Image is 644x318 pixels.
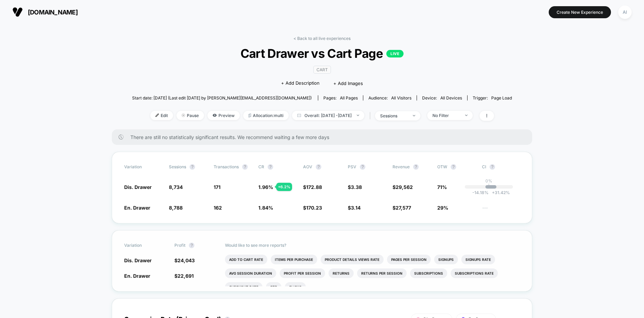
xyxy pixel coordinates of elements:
span: OTW [437,164,475,170]
img: end [465,115,468,116]
button: ? [268,164,273,170]
img: end [357,115,359,116]
span: Variation [124,243,162,248]
img: end [182,114,185,117]
span: 3.14 [351,205,361,211]
span: 170.23 [306,205,322,211]
img: end [413,115,415,116]
span: Profit [174,243,185,248]
span: Edit [150,111,173,120]
span: + Add Description [281,80,320,87]
div: Trigger: [473,95,512,100]
span: 1.84 % [258,205,273,211]
span: Preview [207,111,240,120]
span: Allocation: multi [243,111,289,120]
span: En. Drawer [124,273,150,279]
li: Returns [329,268,354,278]
li: Add To Cart Rate [225,255,267,264]
span: CART [313,66,331,74]
span: Sessions [169,164,186,169]
span: PSV [348,164,356,169]
li: Subscriptions Rate [451,268,498,278]
span: $ [303,205,322,211]
span: $ [303,184,322,190]
p: 0% [485,178,492,183]
li: Clicks [285,282,306,292]
img: Visually logo [12,7,23,17]
p: Would like to see more reports? [225,243,520,248]
span: 24,043 [178,257,195,263]
span: 22,691 [178,273,194,279]
span: + [492,190,495,195]
img: edit [155,114,159,117]
span: 162 [214,205,222,211]
span: All Visitors [391,95,411,100]
span: all devices [440,95,462,100]
span: $ [348,205,361,211]
span: CI [482,164,520,170]
p: LIVE [386,50,404,57]
div: No Filter [432,113,460,118]
span: En. Drawer [124,205,150,211]
button: ? [413,164,419,170]
span: 71% [437,184,447,190]
li: Pages Per Session [387,255,431,264]
div: Audience: [368,95,411,100]
div: sessions [380,113,408,118]
span: 172.88 [306,184,322,190]
span: [DOMAIN_NAME] [28,9,78,16]
img: calendar [297,114,301,117]
button: ? [316,164,321,170]
span: $ [348,184,362,190]
li: Signups Rate [461,255,495,264]
span: Pause [176,111,204,120]
li: Ctr [266,282,281,292]
button: ? [490,164,495,170]
span: $ [393,205,411,211]
span: Cart Drawer vs Cart Page [151,46,493,61]
div: Pages: [323,95,358,100]
li: Avg Session Duration [225,268,276,278]
span: 171 [214,184,221,190]
li: Items Per Purchase [271,255,317,264]
span: Page Load [491,95,512,100]
a: < Back to all live experiences [293,36,351,41]
span: 3.38 [351,184,362,190]
div: AI [618,6,632,19]
li: Signups [434,255,458,264]
li: Returns Per Session [357,268,407,278]
button: [DOMAIN_NAME] [10,7,80,18]
span: Revenue [393,164,410,169]
button: ? [360,164,365,170]
img: rebalance [248,114,251,117]
span: | [368,111,375,121]
span: Device: [417,95,467,100]
li: Product Details Views Rate [321,255,384,264]
span: $ [174,257,195,263]
span: $ [393,184,413,190]
button: AI [616,5,634,19]
button: ? [189,243,194,248]
span: Dis. Drawer [124,184,152,190]
button: ? [190,164,195,170]
span: 1.96 % [258,184,273,190]
span: all pages [340,95,358,100]
span: 31.42 % [489,190,510,195]
span: Variation [124,164,162,170]
span: $ [174,273,194,279]
p: | [488,183,490,189]
span: CR [258,164,264,169]
span: Overall: [DATE] - [DATE] [292,111,364,120]
span: -14.18 % [472,190,489,195]
span: 27,577 [396,205,411,211]
span: 29% [437,205,448,211]
span: Start date: [DATE] (Last edit [DATE] by [PERSON_NAME][EMAIL_ADDRESS][DOMAIN_NAME]) [132,95,312,100]
span: 29,562 [396,184,413,190]
li: Checkout Rate [225,282,262,292]
span: 8,788 [169,205,183,211]
li: Subscriptions [410,268,447,278]
li: Profit Per Session [280,268,325,278]
button: ? [451,164,456,170]
div: + 6.2 % [276,183,292,191]
button: Create New Experience [549,6,611,18]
